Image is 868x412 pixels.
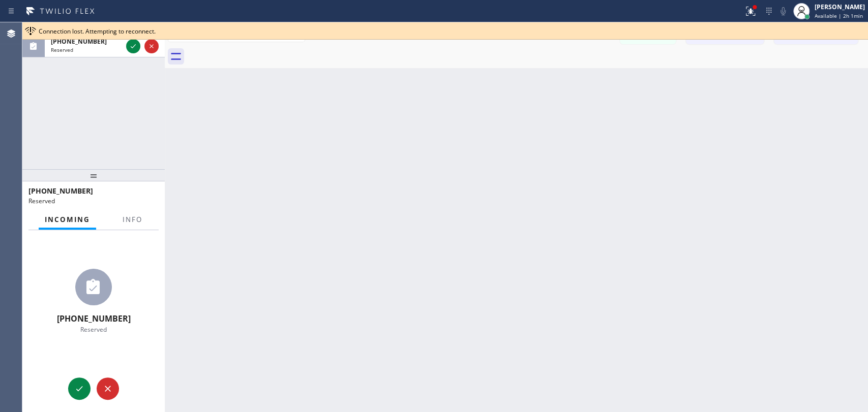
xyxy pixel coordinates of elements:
span: Reserved [51,46,73,53]
button: Incoming [39,210,96,230]
span: Incoming [45,215,90,224]
span: [PHONE_NUMBER] [28,186,93,196]
span: [PHONE_NUMBER] [57,313,131,324]
button: Info [116,210,148,230]
button: Mute [776,4,790,18]
button: Accept [68,377,91,400]
div: [PERSON_NAME] [815,3,865,11]
button: Reject [144,39,159,53]
button: Accept [126,39,140,53]
span: Reserved [28,197,55,205]
span: Reserved [80,325,107,334]
span: [PHONE_NUMBER] [51,37,107,46]
span: Info [123,215,142,224]
span: Available | 2h 1min [815,12,863,19]
button: Reject [97,377,119,400]
span: Connection lost. Attempting to reconnect. [39,27,156,36]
